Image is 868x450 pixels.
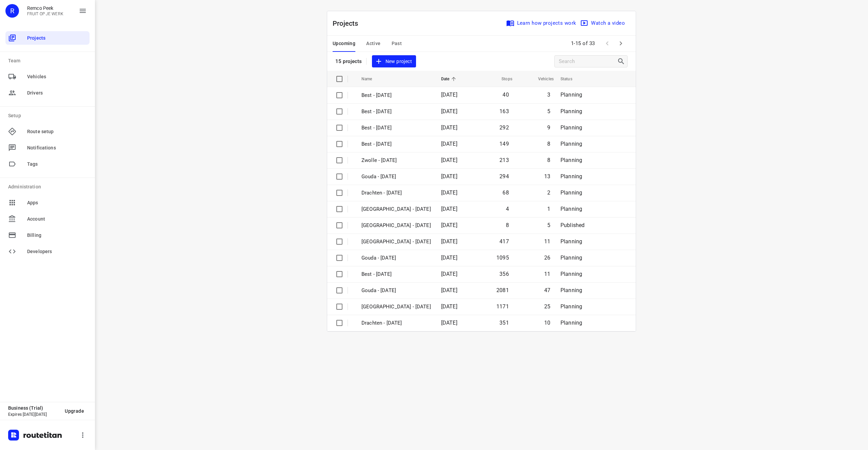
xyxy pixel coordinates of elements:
span: 8 [506,222,509,228]
span: 1 [547,206,550,212]
span: 68 [502,189,509,196]
p: Zwolle - Thursday [361,238,431,246]
span: 2081 [496,287,509,293]
span: Status [560,75,581,83]
span: [DATE] [441,271,457,277]
span: [DATE] [441,91,457,98]
span: Account [27,216,87,223]
span: 10 [544,320,550,326]
p: Setup [8,112,90,119]
button: Upgrade [59,405,90,417]
span: Developers [27,248,87,255]
span: New project [376,57,412,66]
span: Planning [560,303,582,310]
span: Planning [560,254,582,261]
span: Planning [560,206,582,212]
span: Name [361,75,381,83]
span: 4 [506,206,509,212]
span: Previous Page [600,37,614,50]
span: Published [560,222,585,228]
div: Search [617,57,627,65]
p: Zwolle - Friday [361,157,431,164]
p: Gemeente Rotterdam - Thursday [361,222,431,229]
span: 2 [547,189,550,196]
span: [DATE] [441,124,457,131]
p: Gouda - Thursday [361,254,431,262]
p: FRUIT OP JE WERK [27,12,63,16]
span: Planning [560,320,582,326]
span: Drivers [27,89,87,97]
span: Date [441,75,458,83]
p: Gouda - Friday [361,173,431,181]
span: 8 [547,141,550,147]
span: 1171 [496,303,509,310]
button: New project [372,55,416,68]
p: Antwerpen - Thursday [361,205,431,213]
span: [DATE] [441,287,457,293]
span: Planning [560,173,582,180]
p: Gouda - Wednesday [361,287,431,294]
span: 8 [547,157,550,163]
span: 9 [547,124,550,131]
span: Planning [560,108,582,115]
span: [DATE] [441,173,457,180]
span: Past [392,39,402,48]
span: 1095 [496,254,509,261]
p: Best - Thursday [361,270,431,278]
p: Drachten - Wednesday [361,319,431,327]
span: Projects [27,35,87,42]
span: 26 [544,254,550,261]
span: 1-15 of 33 [568,36,598,51]
span: Planning [560,287,582,293]
p: Zwolle - Wednesday [361,303,431,311]
span: 13 [544,173,550,180]
span: Planning [560,189,582,196]
span: Stops [493,75,512,83]
p: Administration [8,183,90,190]
span: [DATE] [441,303,457,310]
span: 292 [499,124,509,131]
span: Apps [27,199,87,206]
span: Planning [560,141,582,147]
span: Active [366,39,380,48]
p: Business (Trial) [8,405,59,411]
span: Planning [560,271,582,277]
span: [DATE] [441,157,457,163]
span: [DATE] [441,222,457,228]
div: Tags [5,157,90,171]
p: Best - [DATE] [361,124,431,132]
span: Upgrade [65,408,84,414]
p: Team [8,57,90,64]
input: Search projects [559,56,617,67]
p: Projects [333,18,364,28]
span: [DATE] [441,189,457,196]
span: Tags [27,161,87,168]
span: Next Page [614,37,628,50]
span: 11 [544,271,550,277]
div: Projects [5,31,90,45]
div: Developers [5,245,90,258]
span: Vehicles [27,73,87,80]
p: Expires [DATE][DATE] [8,412,59,417]
p: Drachten - Thursday [361,189,431,197]
div: Account [5,212,90,226]
span: 11 [544,238,550,245]
span: Upcoming [333,39,355,48]
p: 15 projects [335,58,362,64]
span: Vehicles [529,75,554,83]
span: Billing [27,232,87,239]
span: 163 [499,108,509,115]
span: 417 [499,238,509,245]
span: Planning [560,124,582,131]
span: Planning [560,157,582,163]
span: [DATE] [441,238,457,245]
p: Best - Friday [361,91,431,99]
span: 356 [499,271,509,277]
span: 3 [547,91,550,98]
p: Best - Friday [361,140,431,148]
span: [DATE] [441,206,457,212]
div: Notifications [5,141,90,155]
span: 149 [499,141,509,147]
div: Apps [5,196,90,209]
span: 294 [499,173,509,180]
